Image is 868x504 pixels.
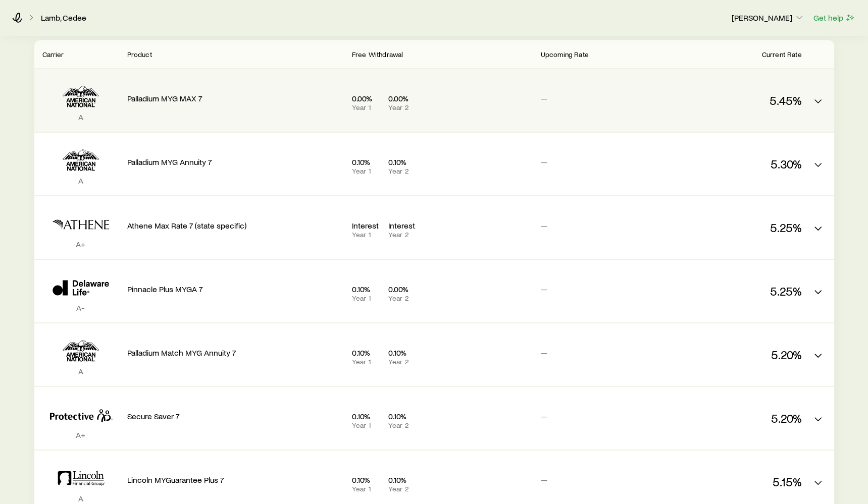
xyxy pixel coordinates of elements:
[42,430,119,440] p: A+
[352,485,380,493] p: Year 1
[127,411,344,421] p: Secure Saver 7
[352,167,380,175] p: Year 1
[42,112,119,122] p: A
[352,103,380,111] p: Year 1
[541,93,649,103] p: —
[352,50,403,59] span: Free Withdrawal
[388,294,417,302] p: Year 2
[541,348,649,358] p: —
[42,493,119,503] p: A
[388,421,417,429] p: Year 2
[352,157,380,167] p: 0.10%
[127,93,344,103] p: Palladium MYG MAX 7
[42,366,119,376] p: A
[541,284,649,294] p: —
[388,284,417,294] p: 0.00%
[388,93,417,103] p: 0.00%
[127,50,152,59] span: Product
[388,103,417,111] p: Year 2
[352,220,380,231] p: Interest
[657,157,801,171] p: 5.30%
[352,294,380,302] p: Year 1
[388,358,417,366] p: Year 2
[127,220,344,231] p: Athene Max Rate 7 (state specific)
[127,475,344,485] p: Lincoln MYGuarantee Plus 7
[42,239,119,249] p: A+
[657,475,801,489] p: 5.15%
[731,12,805,24] button: [PERSON_NAME]
[541,411,649,421] p: —
[388,348,417,358] p: 0.10%
[127,348,344,358] p: Palladium Match MYG Annuity 7
[352,421,380,429] p: Year 1
[352,411,380,421] p: 0.10%
[657,93,801,107] p: 5.45%
[388,411,417,421] p: 0.10%
[657,220,801,235] p: 5.25%
[388,220,417,231] p: Interest
[42,176,119,186] p: A
[657,411,801,425] p: 5.20%
[732,13,804,23] p: [PERSON_NAME]
[352,475,380,485] p: 0.10%
[541,50,589,59] span: Upcoming Rate
[352,231,380,239] p: Year 1
[541,475,649,485] p: —
[127,157,344,167] p: Palladium MYG Annuity 7
[657,348,801,362] p: 5.20%
[352,348,380,358] p: 0.10%
[762,50,802,59] span: Current Rate
[388,157,417,167] p: 0.10%
[127,284,344,294] p: Pinnacle Plus MYGA 7
[388,167,417,175] p: Year 2
[541,157,649,167] p: —
[352,358,380,366] p: Year 1
[40,13,87,23] a: Lamb, Cedee
[388,231,417,239] p: Year 2
[352,284,380,294] p: 0.10%
[352,93,380,103] p: 0.00%
[813,12,856,24] button: Get help
[388,475,417,485] p: 0.10%
[388,485,417,493] p: Year 2
[541,220,649,231] p: —
[657,284,801,298] p: 5.25%
[42,303,119,313] p: A-
[42,50,64,59] span: Carrier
